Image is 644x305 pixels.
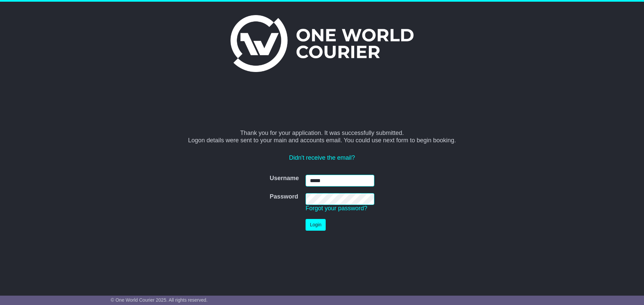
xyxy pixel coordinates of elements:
[270,193,298,201] label: Password
[306,219,326,231] button: Login
[289,154,355,161] a: Didn't receive the email?
[230,15,414,72] img: One World
[188,130,456,144] span: Thank you for your application. It was successfully submitted. Logon details were sent to your ma...
[306,205,367,212] a: Forgot your password?
[270,175,299,182] label: Username
[111,297,208,303] span: © One World Courier 2025. All rights reserved.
